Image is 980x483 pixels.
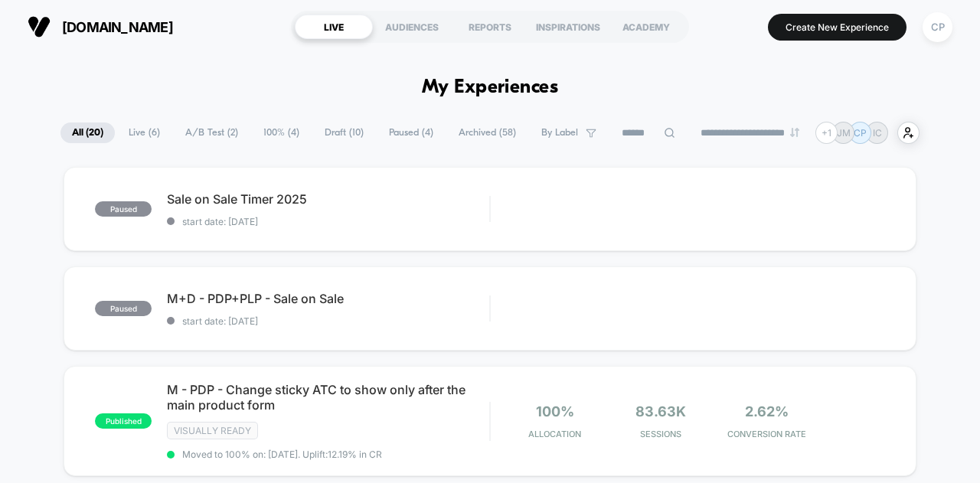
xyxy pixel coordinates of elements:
[167,315,489,327] span: start date: [DATE]
[745,403,789,419] span: 2.62%
[167,191,489,207] span: Sale on Sale Timer 2025
[95,301,152,316] span: paused
[717,429,815,439] span: CONVERSION RATE
[167,382,489,413] span: M - PDP - Change sticky ATC to show only after the main product form
[62,19,173,35] span: [DOMAIN_NAME]
[607,15,685,39] div: ACADEMY
[174,122,250,143] span: A/B Test ( 2 )
[95,201,152,217] span: paused
[873,127,882,139] p: IC
[295,15,373,39] div: LIVE
[252,122,311,143] span: 100% ( 4 )
[635,403,686,419] span: 83.63k
[536,403,574,419] span: 100%
[837,127,851,139] p: JM
[541,127,578,139] span: By Label
[529,15,607,39] div: INSPIRATIONS
[612,429,710,439] span: Sessions
[451,15,529,39] div: REPORTS
[95,413,152,429] span: published
[23,15,178,39] button: [DOMAIN_NAME]
[918,11,957,43] button: CP
[447,122,528,143] span: Archived ( 58 )
[60,122,115,143] span: All ( 20 )
[28,15,51,38] img: Visually logo
[854,127,867,139] p: CP
[117,122,171,143] span: Live ( 6 )
[313,122,375,143] span: Draft ( 10 )
[790,128,799,137] img: end
[422,77,559,99] h1: My Experiences
[815,122,838,144] div: + 1
[768,14,906,41] button: Create New Experience
[528,429,581,439] span: Allocation
[373,15,451,39] div: AUDIENCES
[377,122,445,143] span: Paused ( 4 )
[167,216,489,227] span: start date: [DATE]
[182,449,382,460] span: Moved to 100% on: [DATE] . Uplift: 12.19% in CR
[167,291,489,306] span: M+D - PDP+PLP - Sale on Sale
[923,12,952,42] div: CP
[167,422,258,439] span: Visually ready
